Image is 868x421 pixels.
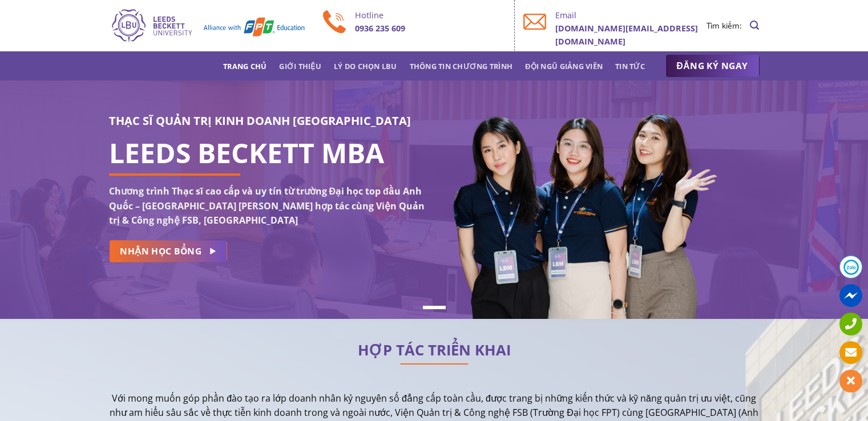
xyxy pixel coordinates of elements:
span: NHẬN HỌC BỔNG [120,244,201,258]
img: line-lbu.jpg [400,363,469,365]
b: [DOMAIN_NAME][EMAIL_ADDRESS][DOMAIN_NAME] [555,23,698,47]
h1: LEEDS BECKETT MBA [109,146,426,160]
b: 0936 235 609 [355,23,405,34]
p: Hotline [355,9,506,22]
span: ĐĂNG KÝ NGAY [677,59,748,73]
a: Search [750,14,759,37]
strong: Chương trình Thạc sĩ cao cấp và uy tín từ trường Đại học top đầu Anh Quốc – [GEOGRAPHIC_DATA] [PE... [109,185,425,226]
p: Email [555,9,706,22]
a: Đội ngũ giảng viên [525,56,603,76]
a: Lý do chọn LBU [334,56,397,76]
a: ĐĂNG KÝ NGAY [665,55,760,78]
a: Thông tin chương trình [410,56,513,76]
h3: THẠC SĨ QUẢN TRỊ KINH DOANH [GEOGRAPHIC_DATA] [109,112,426,130]
a: Trang chủ [223,56,267,76]
h2: HỢP TÁC TRIỂN KHAI [109,345,760,356]
a: Giới thiệu [279,56,321,76]
a: Tin tức [615,56,645,76]
li: Tìm kiếm: [706,19,742,32]
a: NHẬN HỌC BỔNG [109,240,227,262]
img: Thạc sĩ Quản trị kinh doanh Quốc tế [109,7,306,44]
li: Page dot 1 [423,306,446,309]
